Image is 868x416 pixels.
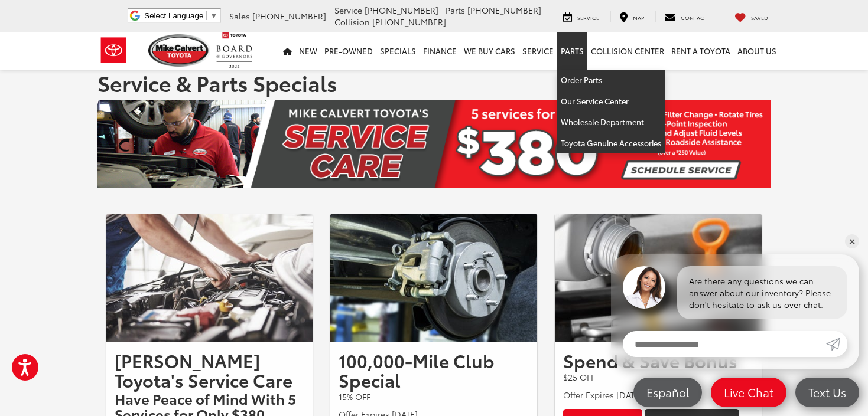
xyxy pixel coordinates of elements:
span: Contact [681,14,707,21]
span: Parts [446,4,465,16]
h1: Service & Parts Specials [97,71,771,94]
a: About Us [734,32,780,70]
h2: Spend & Save Bonus [563,351,753,370]
a: Parts [557,32,587,70]
span: Text Us [802,385,852,399]
span: [PHONE_NUMBER] [365,4,438,16]
span: Español [641,385,695,399]
span: Collision [334,16,370,28]
img: Toyota [92,31,136,70]
span: [PHONE_NUMBER] [467,4,541,16]
div: Are there any questions we can answer about our inventory? Please don't hesitate to ask us over c... [677,266,847,319]
a: Map [610,11,653,22]
a: Home [279,32,295,70]
a: WE BUY CARS [460,32,519,70]
span: [PHONE_NUMBER] [372,16,446,28]
a: Text Us [795,378,859,407]
span: Saved [751,14,768,21]
a: Live Chat [711,378,786,407]
h2: [PERSON_NAME] Toyota's Service Care [115,351,305,389]
a: Order Parts: Opens in a new tab [557,70,665,91]
a: Service [554,11,608,22]
a: Español [633,378,702,407]
a: Wholesale Department [557,112,665,133]
p: $25 OFF [563,371,753,383]
a: Contact [655,11,716,22]
span: Service [334,4,362,16]
img: Spend & Save Bonus [555,214,762,342]
a: New [295,32,321,70]
a: Service [519,32,557,70]
span: ▼ [210,11,217,20]
a: Collision Center [587,32,668,70]
input: Enter your message [623,331,826,357]
a: Submit [826,331,847,357]
span: Live Chat [718,385,779,399]
span: Service [577,14,599,21]
span: Select Language [144,11,203,20]
img: Updated Service Banner | July 2024 [97,100,771,188]
a: Our Service Center [557,91,665,112]
span: Sales [229,10,250,22]
img: Agent profile photo [623,266,665,309]
img: Mike Calvert Toyota [148,34,211,67]
a: Finance [420,32,460,70]
a: Select Language​ [144,11,217,20]
a: My Saved Vehicles [726,11,777,22]
p: Offer Expires [DATE] [563,389,753,401]
span: Map [633,14,644,21]
img: 100,000-Mile Club Special [330,214,537,342]
h2: 100,000-Mile Club Special [339,351,529,389]
span: ​ [206,11,207,20]
span: [PHONE_NUMBER] [252,10,326,22]
img: Mike Calvert Toyota's Service Care [106,214,313,342]
p: 15% OFF [339,391,529,402]
a: Pre-Owned [321,32,376,70]
a: Rent a Toyota [668,32,734,70]
a: Toyota Genuine Accessories [557,133,665,153]
a: Specials [376,32,420,70]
